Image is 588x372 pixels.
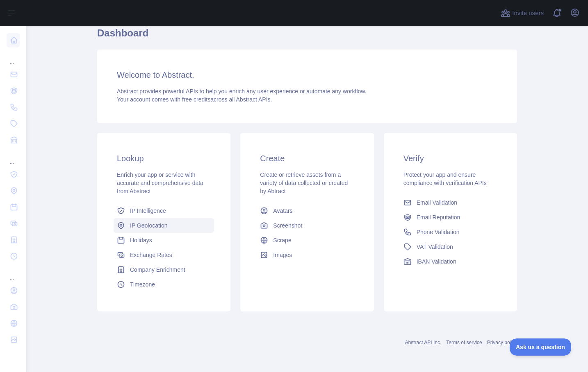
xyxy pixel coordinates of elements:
span: Timezone [130,280,155,289]
span: Email Reputation [417,213,460,221]
span: VAT Validation [417,243,453,251]
h3: Lookup [117,153,211,164]
a: IP Intelligence [114,203,214,218]
h3: Verify [403,153,497,164]
a: Images [257,248,357,262]
a: IBAN Validation [400,254,501,269]
a: Privacy policy [487,340,517,345]
span: Protect your app and ensure compliance with verification APIs [403,171,487,186]
div: ... [7,49,20,65]
h1: Dashboard [97,27,517,46]
a: Terms of service [446,340,482,345]
a: IP Geolocation [114,218,214,233]
div: ... [7,265,20,282]
span: IBAN Validation [417,257,456,266]
span: Avatars [273,207,292,215]
span: Your account comes with across all Abstract APIs. [117,96,272,103]
span: Screenshot [273,221,302,230]
span: Exchange Rates [130,251,172,259]
span: Phone Validation [417,228,460,236]
span: Enrich your app or service with accurate and comprehensive data from Abstract [117,171,203,194]
div: ... [7,149,20,165]
button: Invite users [499,7,545,20]
iframe: Toggle Customer Support [510,338,572,356]
a: Phone Validation [400,225,501,239]
span: Scrape [273,236,291,244]
span: Email Validation [417,198,457,207]
a: Exchange Rates [114,248,214,262]
a: Company Enrichment [114,262,214,277]
a: Email Reputation [400,210,501,225]
span: Holidays [130,236,152,244]
span: Invite users [512,9,544,18]
h3: Create [260,153,354,164]
h3: Welcome to Abstract. [117,69,497,81]
span: free credits [182,96,210,103]
a: Screenshot [257,218,357,233]
span: IP Intelligence [130,207,166,215]
a: Email Validation [400,195,501,210]
a: Avatars [257,203,357,218]
span: Abstract provides powerful APIs to help you enrich any user experience or automate any workflow. [117,88,367,95]
a: Abstract API Inc. [405,340,442,345]
a: Timezone [114,277,214,292]
a: Scrape [257,233,357,248]
span: IP Geolocation [130,221,168,230]
span: Images [273,251,292,259]
a: Holidays [114,233,214,248]
span: Create or retrieve assets from a variety of data collected or created by Abtract [260,171,348,194]
span: Company Enrichment [130,266,185,274]
a: VAT Validation [400,239,501,254]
